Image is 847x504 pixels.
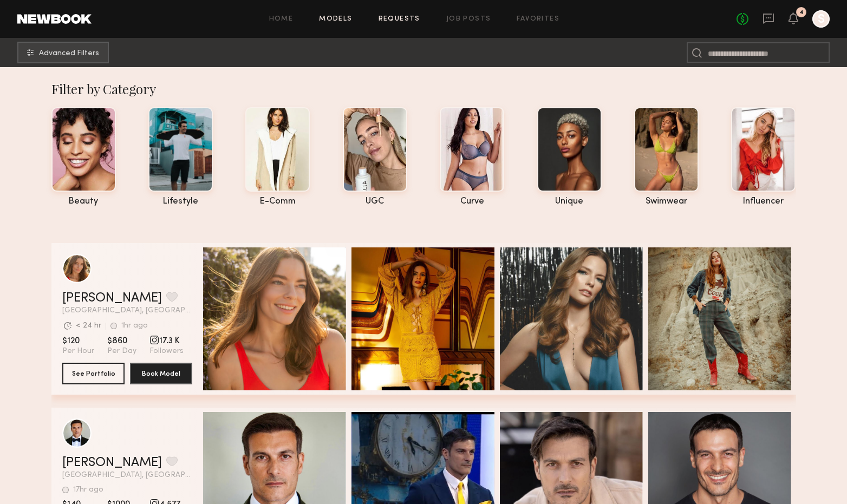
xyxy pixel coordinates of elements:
[62,472,192,479] span: [GEOGRAPHIC_DATA], [GEOGRAPHIC_DATA]
[812,10,830,28] a: S
[62,307,192,315] span: [GEOGRAPHIC_DATA], [GEOGRAPHIC_DATA]
[51,80,796,97] div: Filter by Category
[379,16,420,23] a: Requests
[245,197,310,206] div: e-comm
[149,346,184,356] span: Followers
[62,456,162,469] a: [PERSON_NAME]
[731,197,796,206] div: influencer
[107,336,136,346] span: $860
[319,16,352,23] a: Models
[73,486,103,494] div: 17hr ago
[76,322,101,330] div: < 24 hr
[62,292,162,305] a: [PERSON_NAME]
[799,10,804,16] div: 4
[149,336,184,346] span: 17.3 K
[440,197,504,206] div: curve
[537,197,602,206] div: unique
[446,16,491,23] a: Job Posts
[107,346,136,356] span: Per Day
[62,336,94,346] span: $120
[51,197,116,206] div: beauty
[39,50,99,57] span: Advanced Filters
[130,363,192,384] button: Book Model
[121,322,148,330] div: 1hr ago
[148,197,213,206] div: lifestyle
[269,16,294,23] a: Home
[634,197,699,206] div: swimwear
[17,42,109,63] button: Advanced Filters
[62,363,125,384] button: See Portfolio
[517,16,559,23] a: Favorites
[62,346,94,356] span: Per Hour
[343,197,407,206] div: UGC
